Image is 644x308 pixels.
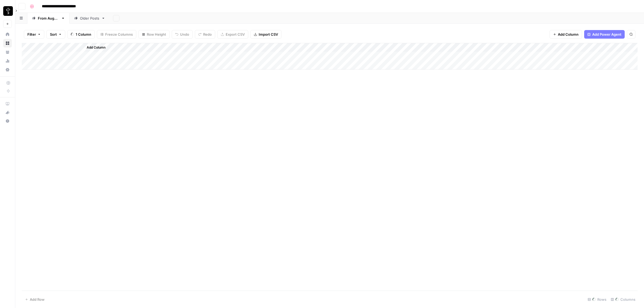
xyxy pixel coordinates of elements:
[558,32,579,37] span: Add Column
[87,45,105,50] span: Add Column
[3,4,12,18] button: Workspace: LP Production Workloads
[69,13,110,24] a: Older Posts
[50,32,57,37] span: Sort
[226,32,245,37] span: Export CSV
[3,117,12,125] button: Help + Support
[27,13,69,24] a: From [DATE]
[105,32,133,37] span: Freeze Columns
[3,57,12,65] a: Usage
[250,30,281,39] button: Import CSV
[147,32,166,37] span: Row Height
[22,295,48,304] button: Add Row
[46,30,65,39] button: Sort
[27,32,36,37] span: Filter
[586,295,609,304] div: Rows
[76,32,91,37] span: 1 Column
[30,297,45,302] span: Add Row
[172,30,193,39] button: Undo
[80,16,99,21] div: Older Posts
[195,30,215,39] button: Redo
[180,32,189,37] span: Undo
[3,48,12,56] a: Your Data
[97,30,136,39] button: Freeze Columns
[584,30,625,39] button: Add Power Agent
[3,30,12,39] a: Home
[67,30,95,39] button: 1 Column
[3,108,12,116] div: What's new?
[138,30,170,39] button: Row Height
[3,100,12,108] a: AirOps Academy
[80,44,108,51] button: Add Column
[38,16,59,21] div: From [DATE]
[550,30,582,39] button: Add Column
[609,295,638,304] div: Columns
[3,108,12,117] button: What's new?
[259,32,278,37] span: Import CSV
[203,32,212,37] span: Redo
[3,39,12,47] a: Browse
[3,6,13,16] img: LP Production Workloads Logo
[592,32,621,37] span: Add Power Agent
[3,65,12,74] a: Settings
[24,30,44,39] button: Filter
[217,30,248,39] button: Export CSV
